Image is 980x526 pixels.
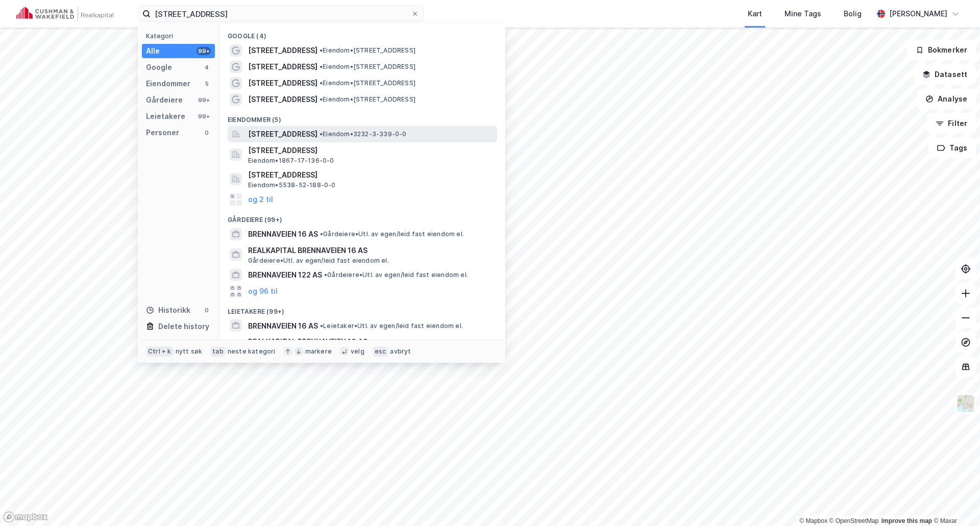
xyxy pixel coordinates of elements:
span: Eiendom • [STREET_ADDRESS] [320,95,415,104]
div: Ctrl + k [146,346,174,357]
div: 99+ [197,112,211,120]
span: [STREET_ADDRESS] [248,44,317,57]
span: Gårdeiere • Utl. av egen/leid fast eiendom el. [324,271,468,279]
span: • [320,46,323,54]
div: neste kategori [228,347,276,356]
input: Søk på adresse, matrikkel, gårdeiere, leietakere eller personer [151,6,411,21]
div: Alle [146,45,160,57]
div: Kategori [146,32,215,40]
span: [STREET_ADDRESS] [248,144,493,157]
a: OpenStreetMap [829,517,879,524]
button: Analyse [917,89,976,109]
span: [STREET_ADDRESS] [248,61,317,73]
div: esc [373,346,388,357]
div: Eiendommer [146,78,190,90]
span: Eiendom • [STREET_ADDRESS] [320,79,415,87]
div: 0 [203,129,211,137]
span: • [324,271,327,279]
span: [STREET_ADDRESS] [248,128,317,140]
span: • [320,63,323,70]
span: Leietaker • Utl. av egen/leid fast eiendom el. [320,322,463,330]
div: nytt søk [176,347,203,356]
img: Z [956,394,975,413]
span: • [320,95,323,103]
div: 99+ [197,96,211,104]
span: Eiendom • [STREET_ADDRESS] [320,46,415,55]
div: Delete history [158,320,209,333]
span: • [320,79,323,87]
span: [STREET_ADDRESS] [248,93,317,106]
div: Kart [748,8,762,20]
iframe: Chat Widget [929,477,980,526]
span: • [320,230,323,238]
span: Eiendom • 5538-52-188-0-0 [248,181,336,189]
div: Mine Tags [785,8,821,20]
div: avbryt [390,347,411,356]
span: Gårdeiere • Utl. av egen/leid fast eiendom el. [248,257,389,265]
span: Gårdeiere • Utl. av egen/leid fast eiendom el. [320,230,464,238]
span: [STREET_ADDRESS] [248,77,317,89]
div: Leietakere [146,110,185,122]
div: Bolig [844,8,862,20]
span: REALKAPITAL BRENNAVEIEN 16 AS [248,244,493,257]
span: Eiendom • 3232-3-339-0-0 [320,130,407,138]
div: Eiendommer (5) [219,108,505,126]
span: REALKAPITAL BRENNAVEIEN 16 AS [248,336,493,348]
button: Bokmerker [907,40,976,60]
span: BRENNAVEIEN 16 AS [248,228,318,240]
div: Personer [146,127,179,139]
button: Tags [928,138,976,158]
span: Eiendom • 1867-17-136-0-0 [248,157,334,165]
button: Filter [927,113,976,134]
span: • [320,322,323,330]
img: cushman-wakefield-realkapital-logo.202ea83816669bd177139c58696a8fa1.svg [16,7,113,21]
button: Datasett [914,64,976,85]
span: [STREET_ADDRESS] [248,169,493,181]
div: Gårdeiere [146,94,183,106]
div: Historikk [146,304,190,316]
div: tab [210,346,226,357]
span: BRENNAVEIEN 16 AS [248,320,318,332]
div: 4 [203,63,211,71]
a: Mapbox [799,517,827,524]
div: Google [146,61,172,73]
div: 5 [203,80,211,88]
button: og 2 til [248,193,273,206]
div: 99+ [197,47,211,55]
a: Improve this map [881,517,932,524]
div: [PERSON_NAME] [889,8,947,20]
button: og 96 til [248,285,278,297]
div: velg [351,347,364,356]
div: Google (4) [219,24,505,42]
span: • [320,130,323,138]
a: Mapbox homepage [3,511,48,523]
div: Kontrollprogram for chat [929,477,980,526]
div: Gårdeiere (99+) [219,208,505,226]
div: markere [305,347,332,356]
div: 0 [203,306,211,314]
div: Leietakere (99+) [219,299,505,318]
span: Eiendom • [STREET_ADDRESS] [320,63,415,71]
span: BRENNAVEIEN 122 AS [248,269,322,281]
